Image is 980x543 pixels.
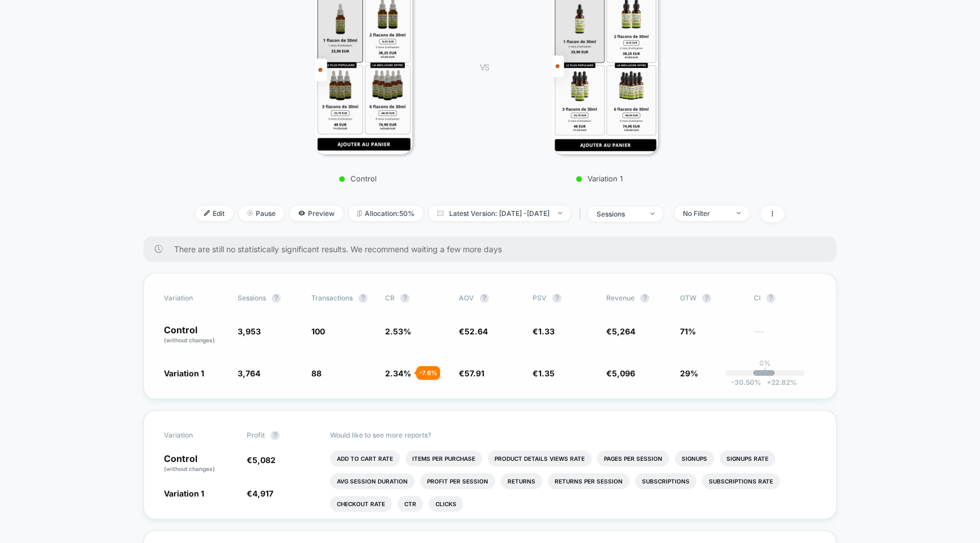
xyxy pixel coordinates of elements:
[635,473,696,489] li: Subscriptions
[400,294,409,303] button: ?
[675,451,714,466] li: Signups
[680,294,742,303] span: OTW
[164,465,215,472] span: (without changes)
[488,451,592,466] li: Product Details Views Rate
[459,294,474,302] span: AOV
[164,368,204,378] span: Variation 1
[766,294,775,303] button: ?
[702,473,780,489] li: Subscriptions Rate
[290,206,343,221] span: Preview
[358,294,367,303] button: ?
[247,489,273,498] span: €
[552,294,561,303] button: ?
[558,212,562,214] img: end
[429,496,463,512] li: Clicks
[311,368,322,378] span: 88
[612,326,635,336] span: 5,264
[533,326,555,336] span: €
[437,210,443,216] img: calendar
[357,210,362,217] img: rebalance
[459,368,484,378] span: €
[416,366,440,380] div: - 7.6 %
[164,489,204,498] span: Variation 1
[238,368,260,378] span: 3,764
[464,368,484,378] span: 57.91
[330,473,415,489] li: Avg Session Duration
[538,326,555,336] span: 1.33
[247,455,276,465] span: €
[330,451,400,466] li: Add To Cart Rate
[349,206,423,221] span: Allocation: 50%
[576,206,588,222] span: |
[754,294,816,303] span: CI
[533,368,555,378] span: €
[196,206,233,221] span: Edit
[500,174,699,183] p: Variation 1
[259,174,457,183] p: Control
[680,368,698,378] span: 29%
[164,431,226,440] span: Variation
[680,326,696,336] span: 71%
[761,378,797,387] span: 22.82 %
[459,326,488,336] span: €
[606,368,635,378] span: €
[731,378,761,387] span: -30.50 %
[764,367,766,376] p: |
[597,210,642,218] div: sessions
[533,294,547,302] span: PSV
[238,326,261,336] span: 3,953
[538,368,555,378] span: 1.35
[385,294,395,302] span: CR
[597,451,669,466] li: Pages Per Session
[754,328,816,345] span: ---
[247,210,253,216] img: end
[164,325,226,345] p: Control
[164,337,215,343] span: (without changes)
[311,294,353,302] span: Transactions
[606,294,635,302] span: Revenue
[239,206,284,221] span: Pause
[330,431,817,439] p: Would like to see more reports?
[272,294,281,303] button: ?
[271,431,280,440] button: ?
[612,368,635,378] span: 5,096
[385,368,411,378] span: 2.34 %
[480,62,489,72] span: VS
[720,451,775,466] li: Signups Rate
[174,244,814,254] span: There are still no statistically significant results. We recommend waiting a few more days
[650,213,654,215] img: end
[640,294,649,303] button: ?
[330,496,392,512] li: Checkout Rate
[398,496,423,512] li: Ctr
[737,212,741,214] img: end
[420,473,495,489] li: Profit Per Session
[405,451,482,466] li: Items Per Purchase
[252,489,273,498] span: 4,917
[164,294,226,303] span: Variation
[480,294,489,303] button: ?
[204,210,210,216] img: edit
[702,294,711,303] button: ?
[767,378,771,387] span: +
[548,473,630,489] li: Returns Per Session
[606,326,635,336] span: €
[429,206,571,221] span: Latest Version: [DATE] - [DATE]
[683,209,728,218] div: No Filter
[238,294,266,302] span: Sessions
[252,455,276,465] span: 5,082
[311,326,325,336] span: 100
[164,454,235,473] p: Control
[385,326,411,336] span: 2.53 %
[247,431,265,439] span: Profit
[759,359,771,367] p: 0%
[501,473,542,489] li: Returns
[464,326,488,336] span: 52.64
